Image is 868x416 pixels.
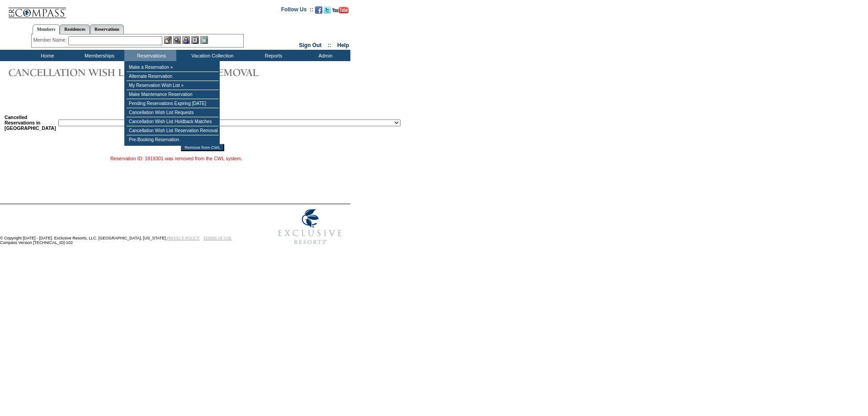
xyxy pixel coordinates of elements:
td: Cancellation Wish List Requests [127,108,219,117]
td: Vacation Collection [176,50,246,61]
td: Pre-Booking Reservation [127,135,219,144]
img: Become our fan on Facebook [315,6,322,14]
td: Cancellation Wish List Reservation Removal [127,126,219,135]
img: b_edit.gif [164,36,172,44]
td: Home [20,50,72,61]
img: Cancellation Wish List Reservation Removal [5,63,276,81]
a: TERMS OF USE [203,236,232,240]
td: Admin [298,50,350,61]
img: Reservations [191,36,199,44]
td: Reservations [124,50,176,61]
a: Residences [60,24,90,34]
span: :: [328,42,331,48]
div: Member Name: [33,36,68,44]
a: Become our fan on Facebook [315,9,322,14]
a: Members [33,24,60,34]
a: Sign Out [299,42,321,48]
td: Cancellation Wish List Holdback Matches [127,117,219,126]
td: Make a Reservation » [127,63,219,72]
img: Subscribe to our YouTube Channel [332,7,349,14]
td: Reports [246,50,298,61]
td: Alternate Reservation [127,72,219,81]
a: Subscribe to our YouTube Channel [332,9,349,14]
td: My Reservation Wish List » [127,81,219,90]
img: View [173,36,181,44]
td: Make Maintenance Reservation [127,90,219,99]
td: Pending Reservations Expiring [DATE] [127,99,219,108]
img: Exclusive Resorts [269,204,350,249]
img: Follow us on Twitter [324,6,331,14]
a: PRIVACY POLICY [167,236,200,240]
a: Help [337,42,349,48]
img: b_calculator.gif [200,36,208,44]
b: Cancelled Reservations in [GEOGRAPHIC_DATA] [5,115,56,131]
img: Impersonate [182,36,190,44]
span: Reservation ID: 1819301 was removed from the CWL system. [110,156,242,161]
td: Follow Us :: [281,5,313,16]
input: Remove from CWL [181,144,224,151]
td: Memberships [72,50,124,61]
a: Reservations [90,24,124,34]
a: Follow us on Twitter [324,9,331,14]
